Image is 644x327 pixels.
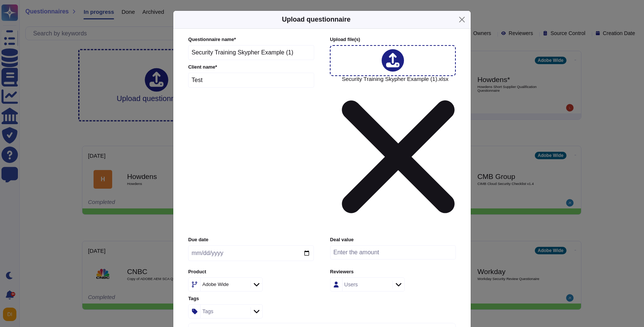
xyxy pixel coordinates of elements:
input: Enter the amount [330,245,456,260]
label: Questionnaire name [188,37,314,42]
label: Tags [188,296,314,301]
div: Tags [202,309,214,314]
label: Client name [188,65,314,70]
label: Product [188,270,314,274]
input: Enter company name of the client [188,73,314,88]
label: Deal value [330,238,456,242]
input: Enter questionnaire name [188,45,314,60]
label: Reviewers [330,270,456,274]
div: Users [344,282,358,287]
span: Security Training Skypher Example (1).xlsx [342,76,455,232]
h5: Upload questionnaire [282,15,350,25]
span: Upload file (s) [330,37,360,42]
div: Adobe Wide [202,282,229,287]
button: Close [456,14,468,25]
input: Due date [188,245,314,261]
label: Due date [188,238,314,242]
